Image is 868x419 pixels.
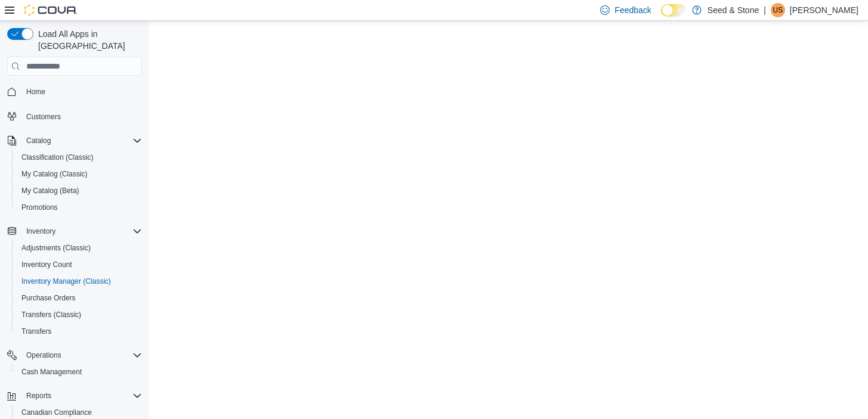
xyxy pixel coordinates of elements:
span: Classification (Classic) [21,153,94,162]
span: Inventory Manager (Classic) [17,274,142,288]
button: Transfers (Classic) [12,306,147,323]
input: Dark Mode [661,4,686,17]
button: Home [2,83,147,100]
a: Transfers (Classic) [17,308,86,322]
button: Catalog [21,134,55,148]
button: Inventory [21,224,60,238]
button: Customers [2,107,147,125]
button: Operations [21,348,66,362]
div: Upminderjit Singh [771,3,785,17]
span: Purchase Orders [21,293,76,303]
span: Home [26,87,45,97]
span: Customers [26,112,61,122]
button: Cash Management [12,364,147,380]
button: Catalog [2,132,147,149]
a: My Catalog (Beta) [17,184,84,198]
button: Purchase Orders [12,290,147,306]
p: | [764,3,766,17]
a: Transfers [17,324,56,339]
span: My Catalog (Classic) [17,167,142,181]
a: Inventory Manager (Classic) [17,274,116,288]
span: Promotions [17,200,142,215]
span: Inventory Manager (Classic) [21,277,111,286]
span: Reports [26,391,51,401]
span: Inventory Count [21,260,72,269]
span: Classification (Classic) [17,150,142,165]
span: Canadian Compliance [21,408,92,417]
span: Cash Management [17,365,142,379]
a: Cash Management [17,365,87,379]
span: Reports [21,389,142,403]
button: My Catalog (Classic) [12,166,147,182]
span: US [773,3,783,17]
a: Adjustments (Classic) [17,241,95,255]
button: Operations [2,347,147,364]
span: Transfers (Classic) [17,308,142,322]
a: My Catalog (Classic) [17,167,92,181]
button: My Catalog (Beta) [12,182,147,199]
span: Adjustments (Classic) [21,243,91,253]
span: Purchase Orders [17,291,142,305]
button: Inventory [2,223,147,240]
button: Promotions [12,199,147,216]
span: Cash Management [21,367,82,377]
span: Adjustments (Classic) [17,241,142,255]
span: Operations [26,350,61,360]
span: Load All Apps in [GEOGRAPHIC_DATA] [33,28,142,52]
a: Classification (Classic) [17,150,98,165]
a: Purchase Orders [17,291,81,305]
span: Inventory [26,226,55,236]
span: Catalog [26,136,51,145]
span: Inventory [21,224,142,238]
span: My Catalog (Classic) [21,169,88,179]
span: Transfers (Classic) [21,310,81,319]
button: Inventory Manager (Classic) [12,273,147,290]
a: Home [21,85,50,99]
button: Reports [2,387,147,404]
p: [PERSON_NAME] [790,3,858,17]
p: Seed & Stone [708,3,759,17]
span: Inventory Count [17,257,142,272]
button: Inventory Count [12,256,147,273]
span: Customers [21,108,142,123]
span: My Catalog (Beta) [17,184,142,198]
button: Transfers [12,323,147,340]
button: Reports [21,389,56,403]
span: Feedback [614,4,651,16]
span: Promotions [21,203,58,212]
button: Adjustments (Classic) [12,240,147,256]
img: Cova [24,4,78,16]
span: Catalog [21,134,142,148]
a: Promotions [17,200,63,215]
button: Classification (Classic) [12,149,147,166]
span: Home [21,84,142,99]
span: My Catalog (Beta) [21,186,79,195]
span: Transfers [17,324,142,339]
a: Customers [21,110,66,124]
a: Inventory Count [17,257,77,272]
span: Operations [21,348,142,362]
span: Transfers [21,327,51,336]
